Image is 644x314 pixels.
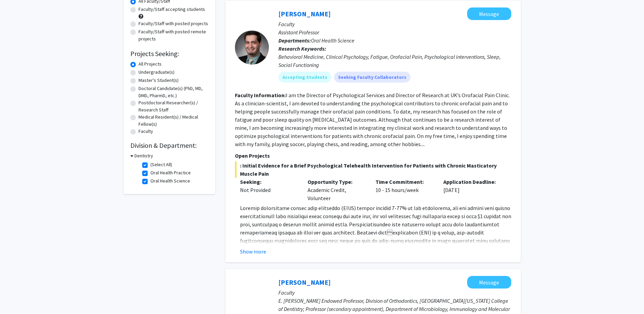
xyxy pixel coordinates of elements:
[130,141,208,150] h2: Division & Department:
[467,276,511,289] button: Message James Hartsfield
[139,128,153,135] label: Faculty
[370,178,438,202] div: 10 - 15 hours/week
[278,72,331,83] mat-chip: Accepting Students
[130,50,208,58] h2: Projects Seeking:
[240,178,298,186] p: Seeking:
[278,45,326,52] b: Research Keywords:
[235,92,286,99] b: Faculty Information:
[302,178,370,202] div: Academic Credit, Volunteer
[278,20,511,28] p: Faculty
[240,247,266,256] button: Show more
[150,169,191,176] label: Oral Health Practice
[5,283,29,309] iframe: Chat
[278,278,331,286] a: [PERSON_NAME]
[139,20,208,27] label: Faculty/Staff with posted projects
[278,10,331,18] a: [PERSON_NAME]
[375,178,433,186] p: Time Commitment:
[334,72,410,83] mat-chip: Seeking Faculty Collaborators
[139,60,162,68] label: All Projects
[311,37,354,44] span: Oral Health Science
[278,289,511,297] p: Faculty
[235,92,510,147] fg-read-more: I am the Director of Psychological Services and Director of Research at UK’s Orofacial Pain Clini...
[139,77,179,84] label: Master's Student(s)
[308,178,365,186] p: Opportunity Type:
[150,177,190,185] label: Oral Health Science
[139,28,208,42] label: Faculty/Staff with posted remote projects
[150,161,172,168] label: (Select All)
[139,6,205,13] label: Faculty/Staff accepting students
[134,152,153,159] h3: Dentistry
[278,53,511,69] div: Behavioral Medicine, Clinical Psychology, Fatigue, Orofacial Pain, Psychological interventions, S...
[235,152,511,160] p: Open Projects
[139,99,208,114] label: Postdoctoral Researcher(s) / Research Staff
[139,85,208,99] label: Doctoral Candidate(s) (PhD, MD, DMD, PharmD, etc.)
[467,7,511,20] button: Message Ian Boggero
[235,161,511,178] span: : Initial Evidence for a Brief Psychological Telehealth Intervention for Patients with Chronic Ma...
[240,186,298,194] div: Not Provided
[438,178,506,202] div: [DATE]
[139,114,208,128] label: Medical Resident(s) / Medical Fellow(s)
[278,37,311,44] b: Departments:
[278,28,511,36] p: Assistant Professor
[139,69,174,76] label: Undergraduate(s)
[443,178,501,186] p: Application Deadline:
